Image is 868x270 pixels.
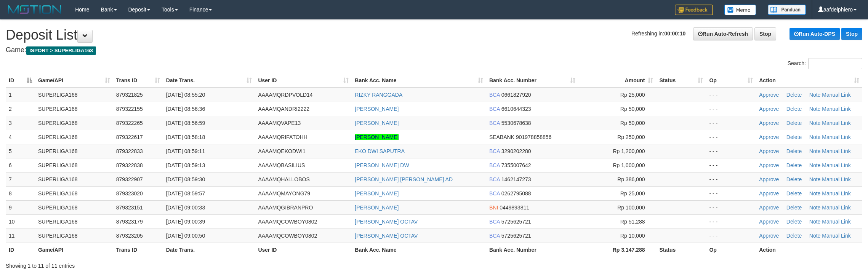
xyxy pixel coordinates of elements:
th: Action [756,243,862,257]
span: Rp 100,000 [617,204,645,211]
th: Date Trans.: activate to sort column ascending [163,73,255,88]
th: Op [706,243,756,257]
th: ID [6,243,35,257]
span: BCA [489,190,500,197]
span: Rp 1,000,000 [613,162,645,168]
span: 879323205 [116,233,143,239]
th: Date Trans. [163,243,255,257]
a: Manual Link [822,120,851,126]
td: 11 [6,228,35,243]
span: 879323020 [116,190,143,197]
span: BCA [489,176,500,182]
a: Manual Link [822,148,851,154]
span: AAAAMQVAPE13 [258,120,301,126]
a: Approve [759,176,779,182]
th: Action: activate to sort column ascending [756,73,862,88]
a: Manual Link [822,134,851,140]
span: BCA [489,233,500,239]
td: 10 [6,214,35,228]
span: 879323151 [116,204,143,211]
td: 4 [6,130,35,144]
th: Status: activate to sort column ascending [656,73,706,88]
th: Bank Acc. Number: activate to sort column ascending [486,73,578,88]
span: [DATE] 08:59:57 [166,190,205,197]
span: BCA [489,120,500,126]
td: 5 [6,144,35,158]
a: [PERSON_NAME] [355,120,399,126]
td: - - - [706,186,756,200]
td: - - - [706,102,756,116]
span: AAAAMQEKODWI1 [258,148,305,154]
a: Approve [759,120,779,126]
span: [DATE] 08:56:36 [166,106,205,112]
a: Note [809,190,821,197]
th: Bank Acc. Name [352,243,486,257]
td: - - - [706,158,756,172]
span: BNI [489,204,498,211]
label: Search: [788,58,862,69]
h4: Game: [6,46,862,54]
a: Approve [759,190,779,197]
span: AAAAMQANDRI2222 [258,106,309,112]
a: Approve [759,148,779,154]
strong: 00:00:10 [664,30,685,37]
td: - - - [706,228,756,243]
a: Manual Link [822,190,851,197]
img: Button%20Memo.svg [724,5,756,15]
td: - - - [706,88,756,102]
a: Note [809,106,821,112]
th: Bank Acc. Number [486,243,578,257]
span: ISPORT > SUPERLIGA168 [26,46,96,55]
span: Copy 3290202280 to clipboard [501,148,531,154]
a: Delete [786,162,802,168]
span: 879322617 [116,134,143,140]
span: [DATE] 08:59:30 [166,176,205,182]
span: AAAAMQCOWBOY0802 [258,219,317,225]
a: Approve [759,233,779,239]
a: Note [809,134,821,140]
a: Manual Link [822,92,851,98]
td: 9 [6,200,35,214]
th: Bank Acc. Name: activate to sort column ascending [352,73,486,88]
a: Note [809,120,821,126]
a: Delete [786,233,802,239]
span: Copy 0262795088 to clipboard [501,190,531,197]
td: - - - [706,172,756,186]
a: Manual Link [822,219,851,225]
a: Stop [754,27,776,40]
span: AAAAMQHALLOBOS [258,176,309,182]
td: SUPERLIGA168 [35,130,113,144]
a: Delete [786,219,802,225]
span: 879322907 [116,176,143,182]
a: Manual Link [822,106,851,112]
th: Status [656,243,706,257]
td: 8 [6,186,35,200]
span: Rp 10,000 [620,233,645,239]
th: User ID [255,243,352,257]
span: Copy 0661827920 to clipboard [501,92,531,98]
th: Op: activate to sort column ascending [706,73,756,88]
a: Delete [786,176,802,182]
span: Copy 901978858856 to clipboard [516,134,551,140]
span: 879322838 [116,162,143,168]
th: Trans ID: activate to sort column ascending [113,73,163,88]
img: panduan.png [768,5,806,15]
a: Note [809,176,821,182]
td: 3 [6,116,35,130]
a: Note [809,219,821,225]
span: Rp 386,000 [617,176,645,182]
span: Copy 6610644323 to clipboard [501,106,531,112]
span: Copy 5725625721 to clipboard [501,219,531,225]
h1: Deposit List [6,27,862,43]
span: Rp 50,000 [620,120,645,126]
span: [DATE] 08:56:59 [166,120,205,126]
span: AAAAMQRIFATOHH [258,134,307,140]
div: Showing 1 to 11 of 11 entries [6,259,356,270]
a: Stop [841,28,862,40]
th: Rp 3.147.288 [578,243,657,257]
span: [DATE] 09:00:50 [166,233,205,239]
a: Delete [786,148,802,154]
span: Rp 50,000 [620,106,645,112]
td: 1 [6,88,35,102]
a: Delete [786,134,802,140]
